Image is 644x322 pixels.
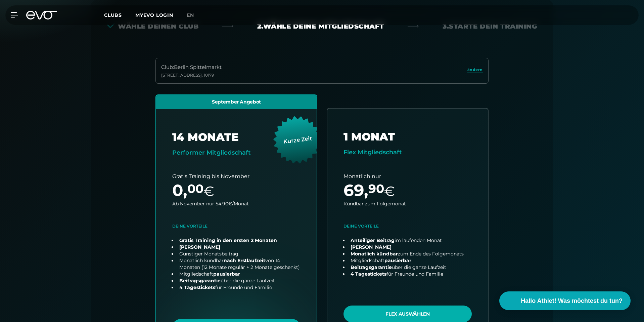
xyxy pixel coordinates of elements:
a: Clubs [104,12,135,18]
span: Hallo Athlet! Was möchtest du tun? [521,296,623,306]
div: Club : Berlin Spittelmarkt [161,64,222,71]
a: en [187,11,202,19]
span: en [187,12,194,18]
button: Hallo Athlet! Was möchtest du tun? [499,291,631,310]
div: [STREET_ADDRESS] , 10179 [161,73,222,78]
span: ändern [467,67,483,73]
span: Clubs [104,12,122,18]
a: MYEVO LOGIN [135,12,173,18]
a: ändern [467,67,483,75]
